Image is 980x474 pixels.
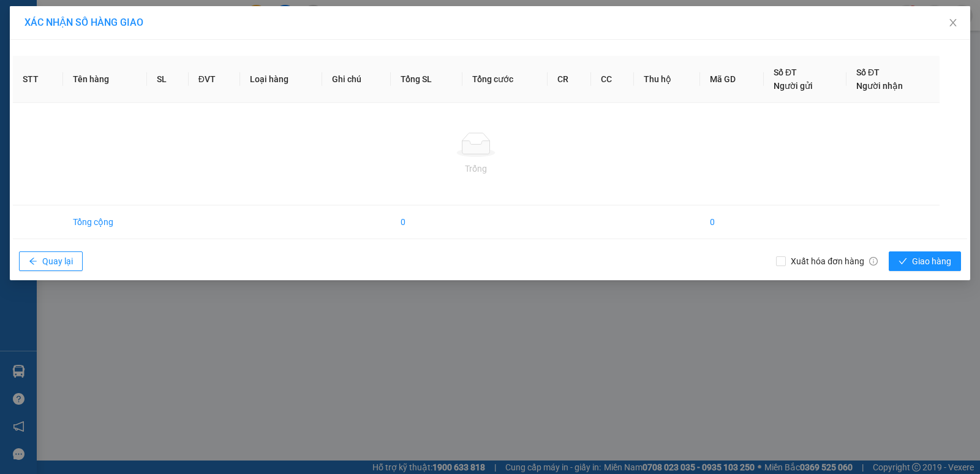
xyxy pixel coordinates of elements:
[634,56,700,103] th: Thu hộ
[29,257,37,267] span: arrow-left
[548,56,590,103] th: CR
[774,67,797,77] span: Số ĐT
[912,254,951,268] span: Giao hàng
[19,251,83,271] button: arrow-leftQuay lại
[63,205,148,239] td: Tổng cộng
[948,18,958,28] span: close
[786,254,883,268] span: Xuất hóa đơn hàng
[936,6,970,40] button: Close
[42,254,73,268] span: Quay lại
[24,17,143,28] span: XÁC NHẬN SỐ HÀNG GIAO
[591,56,634,103] th: CC
[391,205,462,239] td: 0
[23,162,930,175] div: Trống
[240,56,322,103] th: Loại hàng
[856,81,903,91] span: Người nhận
[889,251,961,271] button: checkGiao hàng
[869,257,878,266] span: info-circle
[899,257,907,267] span: check
[856,67,880,77] span: Số ĐT
[774,81,813,91] span: Người gửi
[700,205,764,239] td: 0
[189,56,241,103] th: ĐVT
[391,56,462,103] th: Tổng SL
[13,56,63,103] th: STT
[63,56,148,103] th: Tên hàng
[147,56,188,103] th: SL
[462,56,548,103] th: Tổng cước
[700,56,764,103] th: Mã GD
[322,56,391,103] th: Ghi chú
